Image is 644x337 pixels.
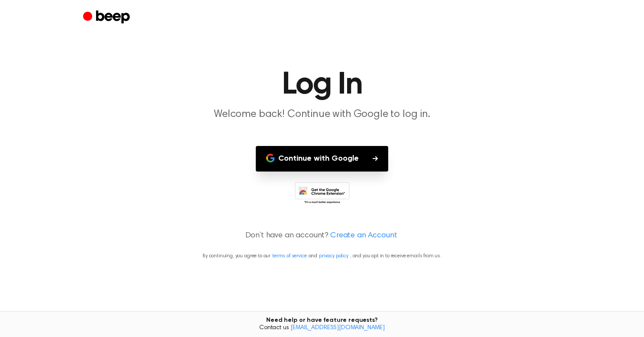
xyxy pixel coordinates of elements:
a: Beep [83,9,132,26]
p: Don’t have an account? [10,230,634,242]
p: By continuing, you agree to our and , and you opt in to receive emails from us. [10,252,634,260]
a: Create an Account [330,230,397,242]
a: privacy policy [319,253,348,259]
p: Welcome back! Continue with Google to log in. [156,107,488,122]
a: [EMAIL_ADDRESS][DOMAIN_NAME] [290,325,385,331]
button: Continue with Google [256,146,388,172]
h1: Log In [100,69,544,100]
span: Contact us [5,324,639,332]
a: terms of service [272,253,306,259]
